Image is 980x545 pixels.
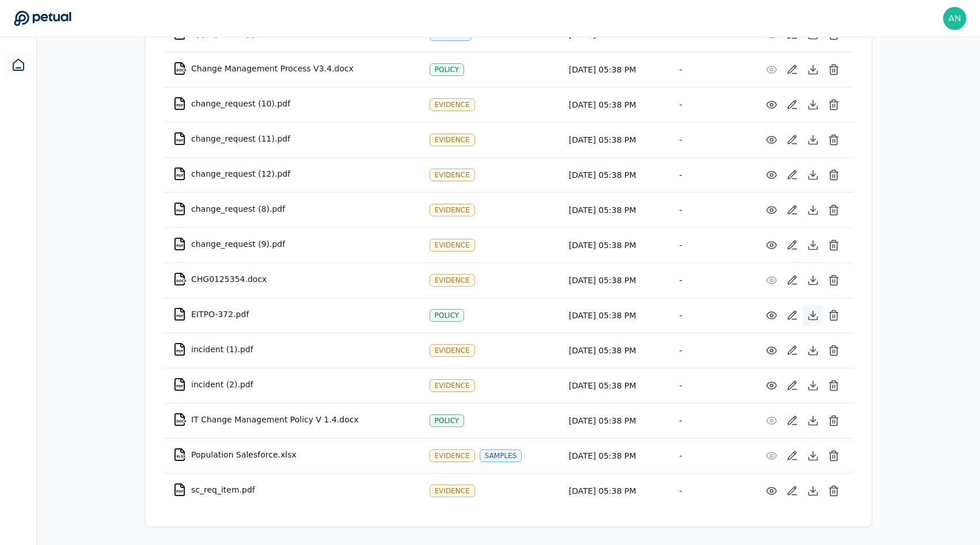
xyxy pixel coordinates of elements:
div: PDF [176,139,184,142]
div: DOCX [176,279,187,283]
div: Policy [430,309,464,322]
div: Evidence [430,379,475,392]
button: Add/Edit Description [782,410,803,431]
button: Add/Edit Description [782,59,803,80]
button: Download File [803,481,823,501]
div: DOCX [176,68,187,72]
button: Delete File [823,375,844,396]
div: Evidence [430,239,475,251]
td: Population Salesforce.xlsx [164,441,420,468]
button: Add/Edit Description [782,129,803,150]
td: [DATE] 05:38 PM [560,227,670,262]
button: Add/Edit Description [782,200,803,220]
button: Download File [803,270,823,291]
td: - [670,157,752,192]
td: - [670,438,752,473]
div: Evidence [430,274,475,287]
div: PDF [176,104,184,107]
button: Download File [803,445,823,466]
button: Delete File [823,165,844,185]
div: Evidence [430,134,475,146]
td: - [670,333,752,368]
td: [DATE] 05:38 PM [560,192,670,227]
td: - [670,192,752,227]
a: Dashboard [5,51,32,79]
td: [DATE] 05:38 PM [560,368,670,403]
button: Add/Edit Description [782,481,803,501]
button: Preview File (hover for quick preview, click for full view) [761,410,782,431]
td: [DATE] 05:38 PM [560,122,670,157]
td: change_request (10).pdf [164,90,420,117]
td: - [670,473,752,508]
button: Add/Edit Description [782,445,803,466]
button: Preview File (hover for quick preview, click for full view) [761,481,782,501]
button: Preview File (hover for quick preview, click for full view) [761,235,782,256]
button: Preview File (hover for quick preview, click for full view) [761,165,782,185]
td: - [670,227,752,262]
td: change_request (9).pdf [164,230,420,258]
td: - [670,403,752,438]
button: Add/Edit Description [782,235,803,256]
a: Go to Dashboard [14,10,71,26]
button: Preview File (hover for quick preview, click for full view) [761,94,782,115]
button: Delete File [823,94,844,115]
button: Preview File (hover for quick preview, click for full view) [761,340,782,361]
div: PDF [176,174,184,177]
div: Policy [430,63,464,76]
button: Preview File (hover for quick preview, click for full view) [761,200,782,220]
td: [DATE] 05:38 PM [560,333,670,368]
td: [DATE] 05:38 PM [560,438,670,473]
div: PDF [176,244,184,247]
td: [DATE] 05:38 PM [560,403,670,438]
button: Preview File (hover for quick preview, click for full view) [761,129,782,150]
button: Delete File [823,410,844,431]
button: Delete File [823,235,844,256]
button: Delete File [823,200,844,220]
button: Preview File (hover for quick preview, click for full view) [761,375,782,396]
div: PDF [176,349,184,353]
div: Evidence [430,169,475,181]
button: Add/Edit Description [782,305,803,326]
button: Download File [803,59,823,80]
div: Evidence [430,485,475,497]
td: Change Management Process V3.4.docx [164,55,420,82]
div: DOCX [176,420,187,423]
button: Add/Edit Description [782,340,803,361]
td: [DATE] 05:38 PM [560,473,670,508]
td: sc_req_item.pdf [164,476,420,504]
button: Download File [803,94,823,115]
td: incident (2).pdf [164,371,420,398]
td: change_request (12).pdf [164,160,420,188]
div: Policy [430,414,464,427]
td: [DATE] 05:38 PM [560,87,670,122]
td: [DATE] 05:38 PM [560,298,670,333]
td: [DATE] 05:38 PM [560,52,670,87]
button: Preview File (hover for quick preview, click for full view) [761,445,782,466]
div: Evidence [430,98,475,111]
td: change_request (8).pdf [164,195,420,223]
td: - [670,368,752,403]
button: Add/Edit Description [782,270,803,291]
button: Delete File [823,270,844,291]
img: andrew+arm@petual.ai [943,7,966,30]
button: Download File [803,375,823,396]
button: Add/Edit Description [782,94,803,115]
td: - [670,262,752,298]
button: Delete File [823,129,844,150]
button: Delete File [823,305,844,326]
button: Download File [803,340,823,361]
div: PDF [176,314,184,318]
td: incident (1).pdf [164,336,420,363]
div: Evidence [430,449,475,462]
button: Preview File (hover for quick preview, click for full view) [761,59,782,80]
button: Delete File [823,59,844,80]
button: Delete File [823,481,844,501]
button: Delete File [823,340,844,361]
button: Download File [803,129,823,150]
button: Download File [803,165,823,185]
td: - [670,87,752,122]
button: Download File [803,235,823,256]
td: CHG0125354.docx [164,265,420,293]
div: Evidence [430,344,475,357]
div: Samples [480,449,522,462]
